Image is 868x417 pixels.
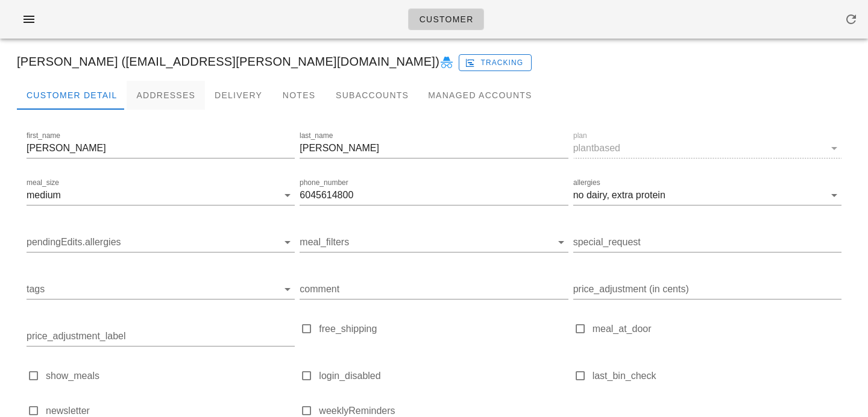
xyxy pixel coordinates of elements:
[27,178,59,187] label: meal_size
[319,405,568,417] label: weeklyReminders
[459,52,532,71] a: Tracking
[612,190,665,201] div: extra protein
[27,186,295,205] div: meal_sizemedium
[593,370,841,382] label: last_bin_check
[272,81,326,110] div: Notes
[300,178,348,187] label: phone_number
[27,131,60,140] label: first_name
[27,190,61,201] div: medium
[46,370,295,382] label: show_meals
[205,81,272,110] div: Delivery
[27,280,295,299] div: tags
[573,190,609,201] div: no dairy,
[27,233,295,252] div: pendingEdits.allergies
[573,186,841,205] div: allergiesno dairy,extra protein
[300,233,568,252] div: meal_filters
[319,323,568,335] label: free_shipping
[467,57,524,68] span: Tracking
[573,139,841,158] div: planplantbased
[127,81,205,110] div: Addresses
[408,8,483,30] a: Customer
[459,54,532,71] button: Tracking
[573,131,587,140] label: plan
[573,178,600,187] label: allergies
[418,14,473,24] span: Customer
[17,81,127,110] div: Customer Detail
[319,370,568,382] label: login_disabled
[300,131,333,140] label: last_name
[326,81,418,110] div: Subaccounts
[418,81,541,110] div: Managed Accounts
[7,42,861,81] div: [PERSON_NAME] ([EMAIL_ADDRESS][PERSON_NAME][DOMAIN_NAME])
[593,323,841,335] label: meal_at_door
[46,405,295,417] label: newsletter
